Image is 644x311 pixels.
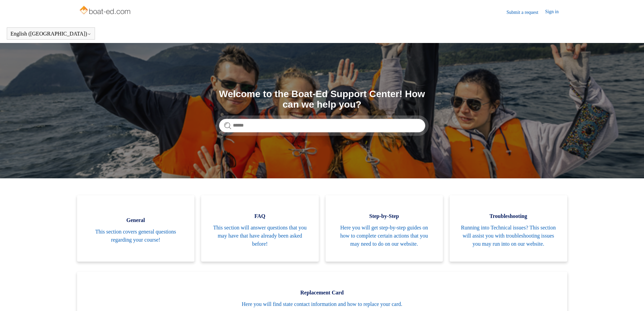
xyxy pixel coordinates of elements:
div: Chat Support [600,288,639,306]
button: English ([GEOGRAPHIC_DATA]) [10,31,91,37]
span: Running into Technical issues? This section will assist you with troubleshooting issues you may r... [460,224,557,248]
span: General [87,216,185,224]
a: Submit a request [506,9,545,16]
a: FAQ This section will answer questions that you may have that have already been asked before! [201,195,319,262]
span: Here you will get step-by-step guides on how to complete certain actions that you may need to do ... [336,224,433,248]
span: This section covers general questions regarding your course! [87,228,185,244]
span: Replacement Card [87,289,557,297]
img: Boat-Ed Help Center home page [79,4,133,18]
a: General This section covers general questions regarding your course! [77,195,195,262]
span: This section will answer questions that you may have that have already been asked before! [211,224,309,248]
a: Sign in [545,8,565,16]
a: Step-by-Step Here you will get step-by-step guides on how to complete certain actions that you ma... [326,195,443,262]
span: Troubleshooting [460,212,557,220]
h1: Welcome to the Boat-Ed Support Center! How can we help you? [219,89,425,110]
span: Here you will find state contact information and how to replace your card. [87,300,557,308]
input: Search [219,119,425,132]
span: FAQ [211,212,309,220]
a: Troubleshooting Running into Technical issues? This section will assist you with troubleshooting ... [450,195,567,262]
span: Step-by-Step [336,212,433,220]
